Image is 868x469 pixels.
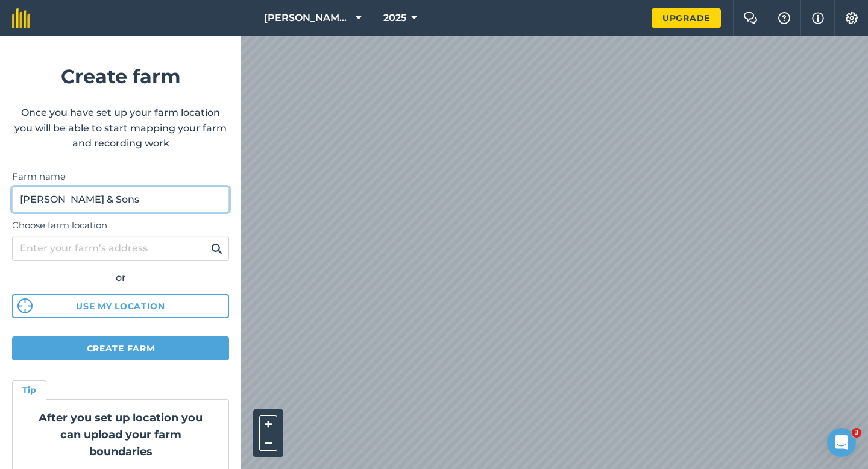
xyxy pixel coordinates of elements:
img: svg+xml;base64,PHN2ZyB4bWxucz0iaHR0cDovL3d3dy53My5vcmcvMjAwMC9zdmciIHdpZHRoPSIxNyIgaGVpZ2h0PSIxNy... [812,11,824,25]
span: [PERSON_NAME] & Sons Farming [264,11,351,25]
input: Farm name [12,187,229,212]
img: A question mark icon [777,12,791,24]
button: Create farm [12,336,229,360]
label: Choose farm location [12,218,229,233]
span: 2025 [383,11,406,25]
input: Enter your farm’s address [12,236,229,261]
strong: After you set up location you can upload your farm boundaries [39,411,203,458]
img: fieldmargin Logo [12,8,30,28]
img: svg+xml;base64,PHN2ZyB4bWxucz0iaHR0cDovL3d3dy53My5vcmcvMjAwMC9zdmciIHdpZHRoPSIxOSIgaGVpZ2h0PSIyNC... [211,241,222,256]
p: Once you have set up your farm location you will be able to start mapping your farm and recording... [12,105,229,151]
button: + [259,415,277,433]
img: svg%3e [17,298,33,313]
button: – [259,433,277,451]
span: 3 [852,428,861,438]
label: Farm name [12,169,229,184]
img: Two speech bubbles overlapping with the left bubble in the forefront [743,12,758,24]
button: Use my location [12,294,229,318]
h4: Tip [22,383,36,397]
h1: Create farm [12,61,229,92]
a: Upgrade [652,8,721,28]
iframe: Intercom live chat [827,428,856,457]
div: or [12,270,229,286]
img: A cog icon [844,12,859,24]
